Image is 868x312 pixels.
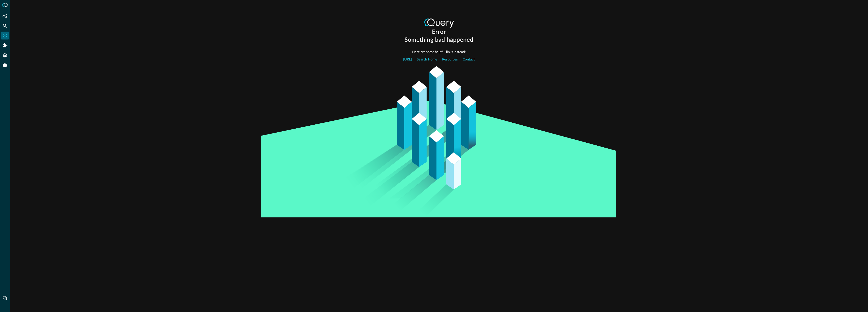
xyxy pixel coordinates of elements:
[1,51,9,59] div: Settings
[1,12,9,20] div: Summary Insights
[463,54,475,65] a: Contact
[412,49,466,54] p: Here are some helpful links instead:
[1,32,9,39] div: Connectors
[1,294,9,302] div: Chat
[405,36,473,44] h2: Something bad happened
[1,22,9,30] div: Federated Search
[432,28,446,36] h1: Error
[1,41,9,49] div: Addons
[442,54,458,65] a: Resources
[1,61,9,69] div: Query Agent
[403,54,412,65] a: [URL]
[417,54,437,65] a: Search Home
